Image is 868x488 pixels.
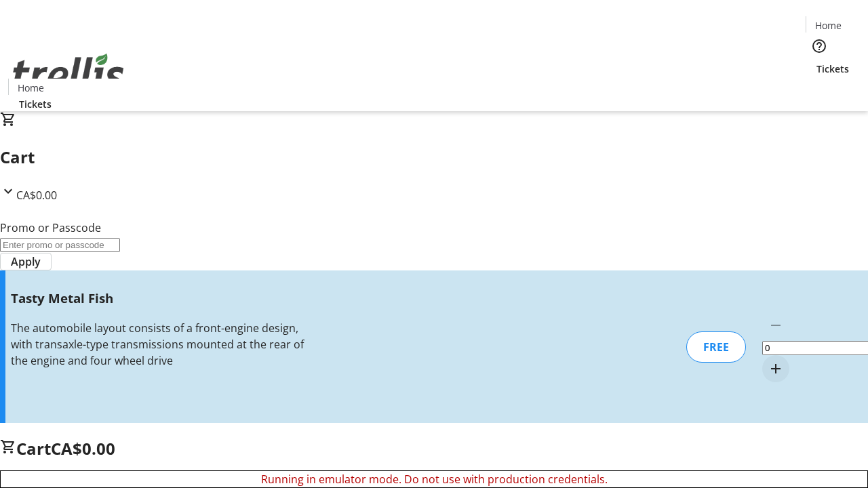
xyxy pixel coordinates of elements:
span: Tickets [19,97,52,111]
h3: Tasty Metal Fish [11,289,307,308]
span: Apply [11,253,41,270]
a: Home [806,18,850,33]
a: Home [9,81,52,95]
button: Increment by one [762,355,789,382]
span: Home [18,81,44,95]
a: Tickets [8,97,62,111]
button: Help [806,33,833,60]
button: Cart [806,76,833,103]
img: Orient E2E Organization DOgUw3eWWS's Logo [8,39,129,106]
div: The automobile layout consists of a front-engine design, with transaxle-type transmissions mounte... [11,320,307,369]
span: Home [815,18,842,33]
div: FREE [686,331,746,363]
span: Tickets [816,62,849,76]
a: Tickets [806,62,860,76]
span: CA$0.00 [51,437,115,460]
span: CA$0.00 [16,188,57,203]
